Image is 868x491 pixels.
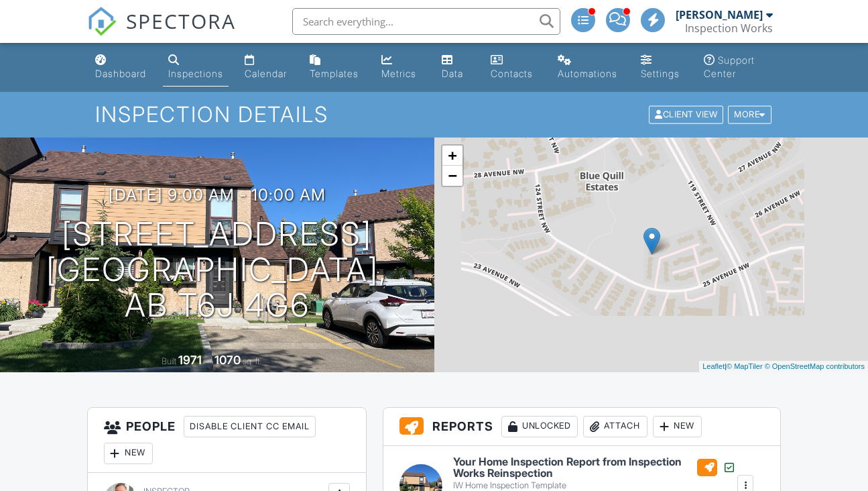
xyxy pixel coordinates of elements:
a: Templates [304,48,365,87]
a: Inspections [163,48,229,87]
h1: Inspection Details [95,103,772,126]
div: Calendar [245,68,287,79]
a: SPECTORA [87,18,236,46]
div: Contacts [491,68,533,79]
a: Support Center [698,48,778,87]
a: Dashboard [90,48,152,87]
a: © MapTiler [727,362,763,370]
div: | [699,361,868,372]
h6: Your Home Inspection Report from Inspection Works Reinspection [453,456,736,480]
div: Dashboard [95,68,146,79]
div: IW Home Inspection Template [453,480,736,491]
div: Attach [583,416,647,437]
a: Metrics [376,48,426,87]
div: 1070 [214,353,241,367]
div: Metrics [381,68,416,79]
span: Built [162,356,176,366]
img: The Best Home Inspection Software - Spectora [87,7,117,36]
div: Inspections [168,68,223,79]
a: Calendar [239,48,294,87]
div: New [104,443,153,464]
div: Disable Client CC Email [184,416,316,437]
span: sq. ft. [243,356,261,366]
a: Settings [635,48,688,87]
div: More [728,106,771,124]
h3: People [88,408,367,473]
div: Data [442,68,463,79]
div: Automations [558,68,617,79]
h1: [STREET_ADDRESS] [GEOGRAPHIC_DATA], AB T6J 4G6 [21,217,413,323]
input: Search everything... [292,8,560,35]
div: Unlocked [501,416,578,437]
div: New [653,416,702,437]
div: 1971 [178,353,202,367]
div: Client View [649,106,723,124]
a: Contacts [485,48,542,87]
a: © OpenStreetMap contributors [765,362,865,370]
div: Support Center [704,54,755,79]
h3: [DATE] 9:00 am - 10:00 am [109,186,326,204]
span: SPECTORA [126,7,236,35]
a: Automations (Advanced) [552,48,625,87]
a: Data [436,48,475,87]
div: Templates [310,68,359,79]
div: [PERSON_NAME] [676,8,763,21]
a: Zoom in [442,146,462,166]
a: Client View [647,109,727,119]
a: Leaflet [702,362,725,370]
h3: Reports [383,408,780,446]
a: Zoom out [442,166,462,186]
div: Settings [641,68,680,79]
div: Inspection Works [685,21,773,35]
